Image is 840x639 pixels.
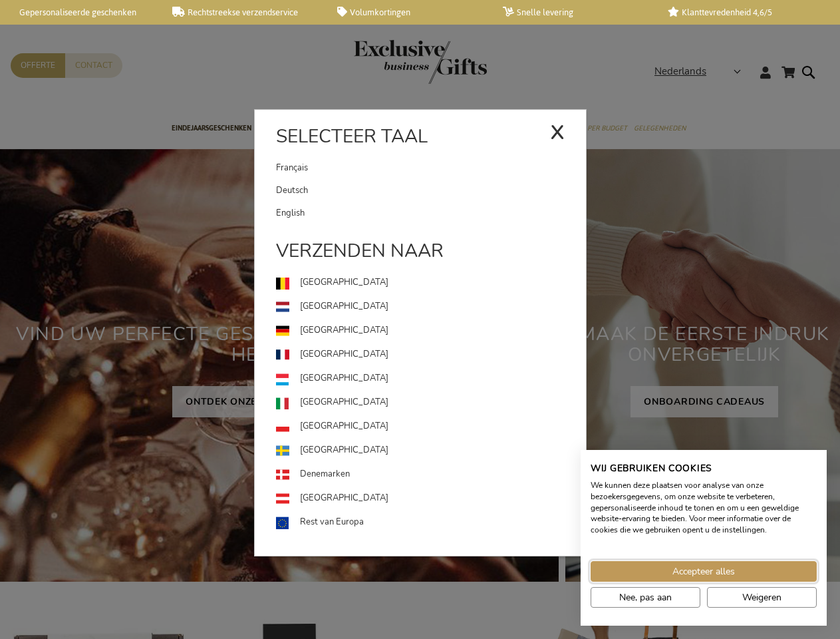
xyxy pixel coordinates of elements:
span: Accepteer alles [672,564,735,578]
a: Rest van Europa [276,511,586,534]
button: Pas cookie voorkeuren aan [591,587,700,608]
a: [GEOGRAPHIC_DATA] [276,343,586,367]
a: English [276,202,586,224]
a: [GEOGRAPHIC_DATA] [276,295,586,319]
a: Rechtstreekse verzendservice [172,7,317,18]
a: Klanttevredenheid 4,6/5 [668,7,812,18]
span: Weigeren [742,590,781,604]
div: Verzenden naar [255,238,586,271]
span: Nee, pas aan [619,590,672,604]
div: x [550,110,565,150]
a: Snelle levering [503,7,647,18]
div: Selecteer taal [255,123,586,156]
a: Gepersonaliseerde geschenken [7,7,151,18]
a: [GEOGRAPHIC_DATA] [276,415,586,439]
a: Volumkortingen [337,7,482,18]
a: [GEOGRAPHIC_DATA] [276,271,586,295]
p: We kunnen deze plaatsen voor analyse van onze bezoekersgegevens, om onze website te verbeteren, g... [591,480,817,536]
a: Français [276,156,550,179]
button: Accepteer alle cookies [591,561,817,582]
button: Alle cookies weigeren [707,587,817,608]
h2: Wij gebruiken cookies [591,463,817,475]
a: [GEOGRAPHIC_DATA] [276,367,586,391]
a: Denemarken [276,463,586,487]
a: [GEOGRAPHIC_DATA] [276,439,586,463]
a: [GEOGRAPHIC_DATA] [276,487,586,511]
a: [GEOGRAPHIC_DATA] [276,319,586,343]
a: [GEOGRAPHIC_DATA] [276,391,586,415]
a: Deutsch [276,179,586,202]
